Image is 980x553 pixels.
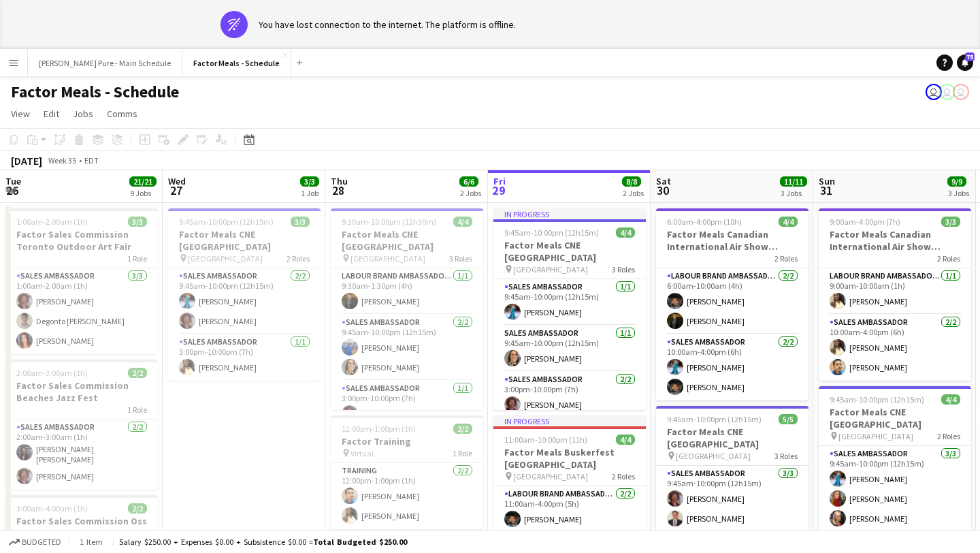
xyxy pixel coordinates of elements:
[937,431,960,441] span: 2 Roles
[179,217,274,227] span: 9:45am-10:00pm (12h15m)
[781,188,806,198] div: 3 Jobs
[5,175,21,187] span: Tue
[941,394,960,405] span: 4/4
[656,334,808,400] app-card-role: Sales Ambassador2/210:00am-4:00pm (6h)[PERSON_NAME][PERSON_NAME]
[313,537,407,547] span: Total Budgeted $250.00
[819,175,835,187] span: Sun
[667,217,742,227] span: 6:00am-4:00pm (10h)
[493,372,646,438] app-card-role: Sales Ambassador2/23:00pm-10:00pm (7h)[PERSON_NAME]
[188,253,263,264] span: [GEOGRAPHIC_DATA]
[656,208,808,400] app-job-card: 6:00am-4:00pm (10h)4/4Factor Meals Canadian International Air Show [GEOGRAPHIC_DATA]2 RolesLabour...
[331,415,483,529] app-job-card: 12:00pm-1:00pm (1h)2/2Factor Training Virtual1 RoleTraining2/212:00pm-1:00pm (1h)[PERSON_NAME][PE...
[331,208,483,410] app-job-card: 9:30am-10:00pm (12h30m)4/4Factor Meals CNE [GEOGRAPHIC_DATA] [GEOGRAPHIC_DATA]3 RolesLabour Brand...
[168,175,186,187] span: Wed
[16,503,88,513] span: 3:00am-4:00am (1h)
[329,183,348,198] span: 28
[656,228,808,253] h3: Factor Meals Canadian International Air Show [GEOGRAPHIC_DATA]
[182,50,291,76] button: Factor Meals - Schedule
[623,188,644,198] div: 2 Jobs
[119,537,407,547] div: Salary $250.00 + Expenses $0.00 + Subsistence $0.00 =
[819,268,971,315] app-card-role: Labour Brand Ambassadors1/19:00am-10:00am (1h)[PERSON_NAME]
[301,188,318,198] div: 1 Job
[780,176,807,187] span: 11/11
[291,217,310,227] span: 3/3
[331,381,483,427] app-card-role: Sales Ambassador1/13:00pm-10:00pm (7h)[PERSON_NAME]
[453,424,472,434] span: 2/2
[774,253,798,264] span: 2 Roles
[453,448,472,458] span: 1 Role
[953,84,969,100] app-user-avatar: Tifany Scifo
[654,183,671,198] span: 30
[937,253,960,264] span: 2 Roles
[656,426,808,450] h3: Factor Meals CNE [GEOGRAPHIC_DATA]
[616,434,635,445] span: 4/4
[676,451,751,461] span: [GEOGRAPHIC_DATA]
[493,326,646,372] app-card-role: Sales Ambassador1/19:45am-10:00pm (12h15m)[PERSON_NAME]
[926,84,942,100] app-user-avatar: Leticia Fayzano
[941,217,960,227] span: 3/3
[656,175,671,187] span: Sat
[5,208,158,354] app-job-card: 1:00am-2:00am (1h)3/3Factor Sales Commission Toronto Outdoor Art Fair1 RoleSales Ambassador3/31:0...
[342,217,436,227] span: 9:30am-10:00pm (12h30m)
[7,535,63,550] button: Budgeted
[5,360,158,490] app-job-card: 2:00am-3:00am (1h)2/2Factor Sales Commission Beaches Jazz Fest1 RoleSales Ambassador2/22:00am-3:0...
[28,50,182,76] button: [PERSON_NAME] Pure - Main Schedule
[493,279,646,326] app-card-role: Sales Ambassador1/19:45am-10:00pm (12h15m)[PERSON_NAME]
[5,105,35,123] a: View
[11,82,179,102] h1: Factor Meals - Schedule
[493,208,646,410] app-job-card: In progress9:45am-10:00pm (12h15m)4/4Factor Meals CNE [GEOGRAPHIC_DATA] [GEOGRAPHIC_DATA]3 RolesS...
[774,451,798,461] span: 3 Roles
[331,268,483,315] app-card-role: Labour Brand Ambassadors1/19:30am-1:30pm (4h)[PERSON_NAME]
[5,268,158,354] app-card-role: Sales Ambassador3/31:00am-2:00am (1h)[PERSON_NAME]Degonto [PERSON_NAME][PERSON_NAME]
[129,176,157,187] span: 21/21
[168,228,321,253] h3: Factor Meals CNE [GEOGRAPHIC_DATA]
[84,155,99,165] div: EDT
[168,334,321,381] app-card-role: Sales Ambassador1/13:00pm-10:00pm (7h)[PERSON_NAME]
[622,176,641,187] span: 8/8
[965,52,975,61] span: 75
[957,54,973,71] a: 75
[128,217,147,227] span: 3/3
[779,414,798,424] span: 5/5
[331,315,483,381] app-card-role: Sales Ambassador2/29:45am-10:00pm (12h15m)[PERSON_NAME][PERSON_NAME]
[67,105,99,123] a: Jobs
[493,175,506,187] span: Fri
[342,424,416,434] span: 12:00pm-1:00pm (1h)
[667,414,762,424] span: 9:45am-10:00pm (12h15m)
[11,154,42,168] div: [DATE]
[459,176,478,187] span: 6/6
[612,471,635,481] span: 2 Roles
[493,486,646,552] app-card-role: Labour Brand Ambassadors2/211:00am-4:00pm (5h)[PERSON_NAME][PERSON_NAME]
[504,227,599,238] span: 9:45am-10:00pm (12h15m)
[830,394,924,405] span: 9:45am-10:00pm (12h15m)
[45,155,79,165] span: Week 35
[491,183,506,198] span: 29
[449,253,472,264] span: 3 Roles
[107,108,137,120] span: Comms
[819,315,971,381] app-card-role: Sales Ambassador2/210:00am-4:00pm (6h)[PERSON_NAME][PERSON_NAME]
[128,368,147,378] span: 2/2
[819,208,971,381] app-job-card: 9:00am-4:00pm (7h)3/3Factor Meals Canadian International Air Show [GEOGRAPHIC_DATA]2 RolesLabour ...
[16,217,88,227] span: 1:00am-2:00am (1h)
[350,253,425,264] span: [GEOGRAPHIC_DATA]
[168,208,321,381] app-job-card: 9:45am-10:00pm (12h15m)3/3Factor Meals CNE [GEOGRAPHIC_DATA] [GEOGRAPHIC_DATA]2 RolesSales Ambass...
[38,105,65,123] a: Edit
[939,84,955,100] app-user-avatar: Tifany Scifo
[287,253,310,264] span: 2 Roles
[838,431,913,441] span: [GEOGRAPHIC_DATA]
[460,188,481,198] div: 2 Jobs
[128,503,147,513] span: 2/2
[493,415,646,426] div: In progress
[101,105,143,123] a: Comms
[947,176,966,187] span: 9/9
[130,188,156,198] div: 9 Jobs
[5,379,158,404] h3: Factor Sales Commission Beaches Jazz Fest
[5,515,158,539] h3: Factor Sales Commission Oss fest
[75,537,108,547] span: 1 item
[300,176,319,187] span: 3/3
[493,239,646,264] h3: Factor Meals CNE [GEOGRAPHIC_DATA]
